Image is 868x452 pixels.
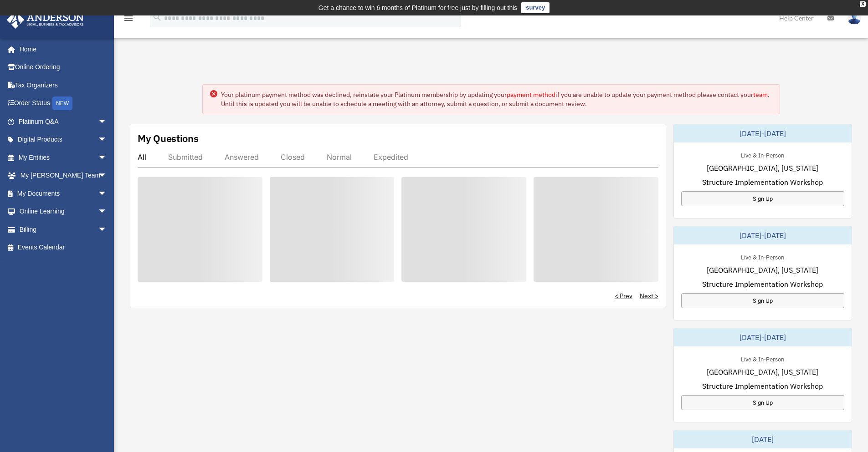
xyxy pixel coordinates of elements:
a: team [753,91,768,99]
a: Order StatusNEW [6,94,121,113]
div: Answered [225,152,259,162]
div: All [138,152,146,162]
a: survey [521,2,550,13]
span: arrow_drop_down [98,112,116,131]
a: My [PERSON_NAME] Teamarrow_drop_down [6,167,121,185]
a: Tax Organizers [6,76,121,94]
i: search [152,12,162,22]
div: [DATE]-[DATE] [674,226,852,244]
div: [DATE]-[DATE] [674,328,852,346]
a: My Documentsarrow_drop_down [6,184,121,203]
span: arrow_drop_down [98,131,116,149]
img: Anderson Advisors Platinum Portal [4,11,87,29]
div: Live & In-Person [734,150,791,159]
a: < Prev [615,291,632,300]
span: arrow_drop_down [98,148,116,167]
a: Digital Productsarrow_drop_down [6,131,121,149]
div: Get a chance to win 6 months of Platinum for free just by filling out this [318,2,518,13]
div: Your platinum payment method was declined, reinstate your Platinum membership by updating your if... [221,90,772,108]
span: arrow_drop_down [98,167,116,185]
span: arrow_drop_down [98,203,116,221]
div: Submitted [168,152,203,162]
span: [GEOGRAPHIC_DATA], [US_STATE] [707,264,818,275]
div: Expedited [374,152,408,162]
span: [GEOGRAPHIC_DATA], [US_STATE] [707,163,818,173]
i: menu [123,13,134,24]
span: [GEOGRAPHIC_DATA], [US_STATE] [707,366,818,377]
div: My Questions [138,132,199,145]
a: Online Ordering [6,58,121,76]
a: Sign Up [681,293,844,308]
div: Live & In-Person [734,354,791,363]
a: payment method [507,91,555,99]
a: Events Calendar [6,239,121,257]
span: Structure Implementation Workshop [702,279,823,289]
a: Platinum Q&Aarrow_drop_down [6,112,121,131]
div: close [860,1,866,7]
a: menu [123,16,134,24]
a: Sign Up [681,191,844,206]
div: [DATE] [674,430,852,448]
a: Home [6,40,116,58]
img: User Pic [847,11,861,25]
div: Closed [281,152,305,162]
div: Normal [327,152,352,162]
div: NEW [52,96,72,110]
span: Structure Implementation Workshop [702,381,823,391]
div: [DATE]-[DATE] [674,124,852,142]
a: Sign Up [681,395,844,410]
a: Next > [640,291,658,300]
a: Online Learningarrow_drop_down [6,203,121,221]
a: My Entitiesarrow_drop_down [6,148,121,167]
span: Structure Implementation Workshop [702,177,823,188]
div: Live & In-Person [734,252,791,261]
a: Billingarrow_drop_down [6,220,121,239]
span: arrow_drop_down [98,184,116,203]
span: arrow_drop_down [98,220,116,239]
